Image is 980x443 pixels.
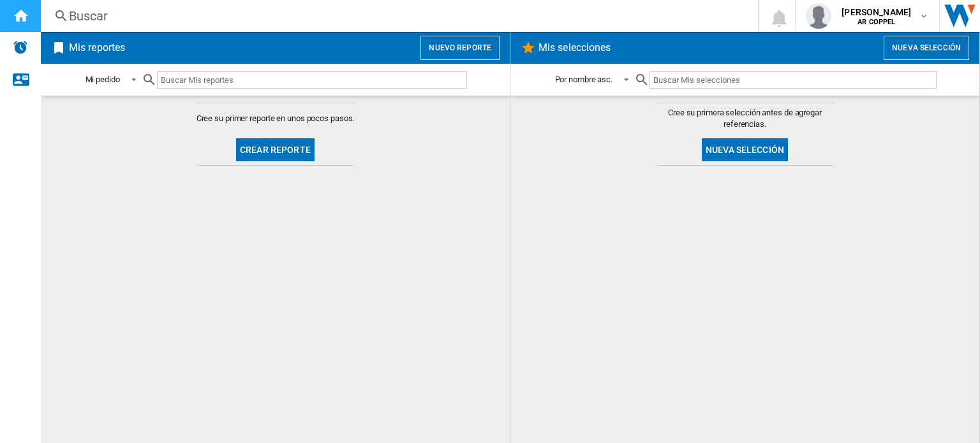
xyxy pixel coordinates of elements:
[857,18,895,26] b: AR COPPEL
[236,138,315,161] button: Crear reporte
[157,71,467,89] input: Buscar Mis reportes
[702,138,788,161] button: Nueva selección
[650,71,936,89] input: Buscar Mis selecciones
[85,75,120,84] div: Mi pedido
[13,40,28,55] img: alerts-logo.svg
[656,107,835,130] span: Cree su primera selección antes de agregar referencias.
[66,36,128,60] h2: Mis reportes
[69,7,725,25] div: Buscar
[420,36,500,60] button: Nuevo reporte
[806,3,831,29] img: profile.jpg
[842,6,911,18] span: [PERSON_NAME]
[555,75,613,84] div: Por nombre asc.
[536,36,614,60] h2: Mis selecciones
[197,113,355,124] span: Cree su primer reporte en unos pocos pasos.
[884,36,969,60] button: Nueva selección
